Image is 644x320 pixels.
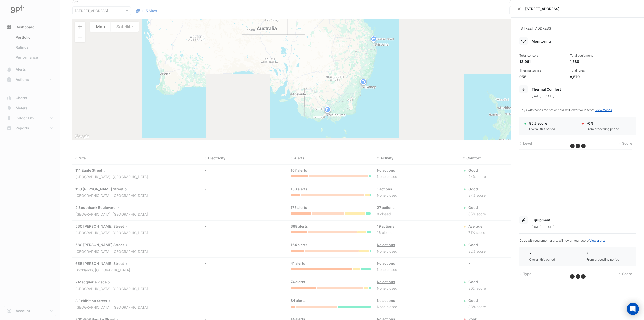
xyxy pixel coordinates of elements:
[595,108,612,112] a: View zones
[529,127,555,131] div: Overall this period
[519,239,605,242] span: Days with equipment alerts will lower your score.
[519,26,636,37] div: [STREET_ADDRESS]
[586,251,619,256] div: ?
[532,225,554,229] span: [DATE] - [DATE]
[523,272,531,276] span: Type
[627,303,639,315] div: Open Intercom Messenger
[586,127,619,131] div: From preceding period
[586,257,619,262] div: From preceding period
[622,272,632,276] span: Score
[523,141,532,145] span: Level
[532,87,561,91] span: Thermal Comfort
[586,121,619,126] div: -6%
[519,68,566,73] div: Thermal zones
[532,39,551,43] span: Monitoring
[589,239,605,242] a: View alerts
[519,74,566,79] div: 955
[570,74,616,79] div: 8,570
[519,59,566,64] div: 12,961
[622,141,632,145] span: Score
[525,6,638,11] span: [STREET_ADDRESS]
[570,53,616,58] div: Total equipment
[519,108,612,112] span: Days with zones too hot or cold will lower your score.
[517,7,521,11] button: Close
[529,121,555,126] div: 85% score
[529,251,555,256] div: ?
[570,59,616,64] div: 1,588
[532,94,554,98] span: [DATE] - [DATE]
[529,257,555,262] div: Overall this period
[519,53,566,58] div: Total sensors
[570,68,616,73] div: Total rules
[532,218,550,222] span: Equipment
